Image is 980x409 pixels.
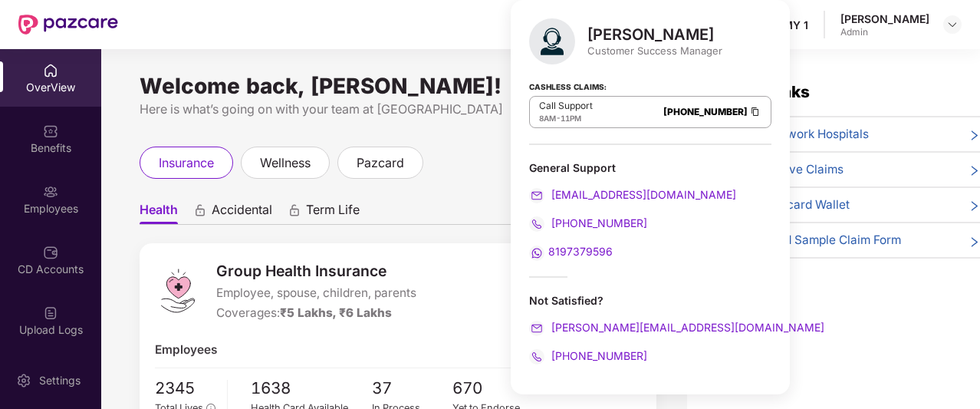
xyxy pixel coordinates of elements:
a: 8197379596 [529,245,613,258]
img: svg+xml;base64,PHN2ZyB4bWxucz0iaHR0cDovL3d3dy53My5vcmcvMjAwMC9zdmciIHdpZHRoPSIyMCIgaGVpZ2h0PSIyMC... [529,188,544,203]
span: wellness [260,153,311,173]
span: Group Health Insurance [216,259,416,282]
span: [PHONE_NUMBER] [548,216,647,229]
img: svg+xml;base64,PHN2ZyBpZD0iQ0RfQWNjb3VudHMiIGRhdGEtbmFtZT0iQ0QgQWNjb3VudHMiIHhtbG5zPSJodHRwOi8vd3... [43,245,58,260]
div: Not Satisfied? [529,293,771,308]
span: 8AM [539,114,556,123]
div: animation [193,203,207,217]
a: [PHONE_NUMBER] [529,349,647,362]
p: Call Support [539,100,593,112]
span: Health [140,202,178,224]
span: [EMAIL_ADDRESS][DOMAIN_NAME] [548,188,736,201]
span: 1638 [251,376,372,401]
div: [PERSON_NAME] [840,12,929,26]
a: [PERSON_NAME][EMAIL_ADDRESS][DOMAIN_NAME] [529,321,824,334]
div: Settings [35,373,85,388]
div: Admin [840,26,929,38]
strong: Cashless Claims: [529,78,607,94]
img: svg+xml;base64,PHN2ZyB4bWxucz0iaHR0cDovL3d3dy53My5vcmcvMjAwMC9zdmciIHdpZHRoPSIyMCIgaGVpZ2h0PSIyMC... [529,321,544,336]
img: svg+xml;base64,PHN2ZyBpZD0iRHJvcGRvd24tMzJ4MzIiIHhtbG5zPSJodHRwOi8vd3d3LnczLm9yZy8yMDAwL3N2ZyIgd2... [946,18,959,31]
span: Accidental [212,202,272,224]
span: Employee, spouse, children, parents [216,284,416,302]
div: Here is what’s going on with your team at [GEOGRAPHIC_DATA] [140,100,656,119]
div: Welcome back, [PERSON_NAME]! [140,80,656,92]
span: 11PM [561,114,581,123]
span: right [968,199,980,214]
span: ₹5 Lakhs, ₹6 Lakhs [280,305,392,320]
span: 📄 Download Sample Claim Form [718,231,901,249]
span: Employees [155,341,217,359]
img: svg+xml;base64,PHN2ZyB4bWxucz0iaHR0cDovL3d3dy53My5vcmcvMjAwMC9zdmciIHdpZHRoPSIyMCIgaGVpZ2h0PSIyMC... [529,216,544,232]
img: svg+xml;base64,PHN2ZyBpZD0iQmVuZWZpdHMiIHhtbG5zPSJodHRwOi8vd3d3LnczLm9yZy8yMDAwL3N2ZyIgd2lkdGg9Ij... [43,124,58,139]
img: svg+xml;base64,PHN2ZyB4bWxucz0iaHR0cDovL3d3dy53My5vcmcvMjAwMC9zdmciIHhtbG5zOnhsaW5rPSJodHRwOi8vd3... [529,18,575,64]
a: [PHONE_NUMBER] [663,106,748,117]
span: 🏥 View Network Hospitals [718,125,869,143]
span: 8197379596 [548,245,613,258]
div: [PERSON_NAME] [587,25,722,44]
img: svg+xml;base64,PHN2ZyB4bWxucz0iaHR0cDovL3d3dy53My5vcmcvMjAwMC9zdmciIHdpZHRoPSIyMCIgaGVpZ2h0PSIyMC... [529,349,544,364]
img: svg+xml;base64,PHN2ZyBpZD0iVXBsb2FkX0xvZ3MiIGRhdGEtbmFtZT0iVXBsb2FkIExvZ3MiIHhtbG5zPSJodHRwOi8vd3... [43,305,58,321]
img: logo [155,268,201,314]
span: 37 [372,376,453,401]
span: pazcard [357,153,404,173]
img: svg+xml;base64,PHN2ZyB4bWxucz0iaHR0cDovL3d3dy53My5vcmcvMjAwMC9zdmciIHdpZHRoPSIyMCIgaGVpZ2h0PSIyMC... [529,246,544,261]
img: svg+xml;base64,PHN2ZyBpZD0iU2V0dGluZy0yMHgyMCIgeG1sbnM9Imh0dHA6Ly93d3cudzMub3JnLzIwMDAvc3ZnIiB3aW... [16,373,31,388]
img: Clipboard Icon [749,105,761,118]
img: svg+xml;base64,PHN2ZyBpZD0iSG9tZSIgeG1sbnM9Imh0dHA6Ly93d3cudzMub3JnLzIwMDAvc3ZnIiB3aWR0aD0iMjAiIG... [43,63,58,78]
a: [EMAIL_ADDRESS][DOMAIN_NAME] [529,188,736,201]
span: 2345 [155,376,215,401]
a: [PHONE_NUMBER] [529,216,647,229]
div: General Support [529,160,771,175]
span: right [968,163,980,179]
div: animation [288,203,301,217]
span: Term Life [306,202,360,224]
span: right [968,234,980,249]
span: insurance [159,153,214,173]
div: Not Satisfied? [529,293,771,364]
div: Customer Success Manager [587,44,722,58]
span: [PHONE_NUMBER] [548,349,647,362]
div: View More [718,271,980,287]
div: Coverages: [216,304,416,322]
div: - [539,112,593,124]
img: New Pazcare Logo [18,15,118,35]
span: 670 [452,376,534,401]
span: [PERSON_NAME][EMAIL_ADDRESS][DOMAIN_NAME] [548,321,824,334]
img: svg+xml;base64,PHN2ZyBpZD0iRW1wbG95ZWVzIiB4bWxucz0iaHR0cDovL3d3dy53My5vcmcvMjAwMC9zdmciIHdpZHRoPS... [43,184,58,200]
div: General Support [529,160,771,261]
span: right [968,128,980,143]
